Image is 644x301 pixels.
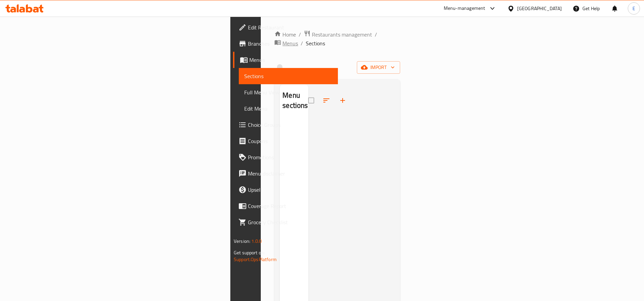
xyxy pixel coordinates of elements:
[233,133,338,149] a: Coupons
[248,202,332,210] span: Coverage Report
[233,36,338,52] a: Branches
[362,63,395,72] span: import
[233,52,338,68] a: Menus
[248,186,332,194] span: Upsell
[233,165,338,182] a: Menu disclaimer
[248,121,332,129] span: Choice Groups
[444,4,485,13] div: Menu-management
[248,218,332,226] span: Grocery Checklist
[244,105,332,113] span: Edit Menu
[234,237,250,246] span: Version:
[239,68,338,84] a: Sections
[249,56,332,64] span: Menus
[233,182,338,198] a: Upsell
[233,117,338,133] a: Choice Groups
[248,169,332,178] span: Menu disclaimer
[248,137,332,145] span: Coupons
[244,72,332,80] span: Sections
[312,30,372,39] span: Restaurants management
[517,5,562,12] div: [GEOGRAPHIC_DATA]
[234,248,265,257] span: Get support on:
[239,84,338,100] a: Full Menu View
[239,100,338,117] a: Edit Menu
[233,214,338,230] a: Grocery Checklist
[234,255,277,264] a: Support.OpsPlatform
[248,23,332,31] span: Edit Restaurant
[233,19,338,36] a: Edit Restaurant
[244,88,332,96] span: Full Menu View
[632,5,635,12] span: E
[375,30,377,39] li: /
[304,30,372,39] a: Restaurants management
[233,149,338,165] a: Promotions
[248,40,332,48] span: Branches
[233,198,338,214] a: Coverage Report
[248,153,332,161] span: Promotions
[280,117,308,122] nav: Menu sections
[357,61,400,74] button: import
[251,237,262,246] span: 1.0.0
